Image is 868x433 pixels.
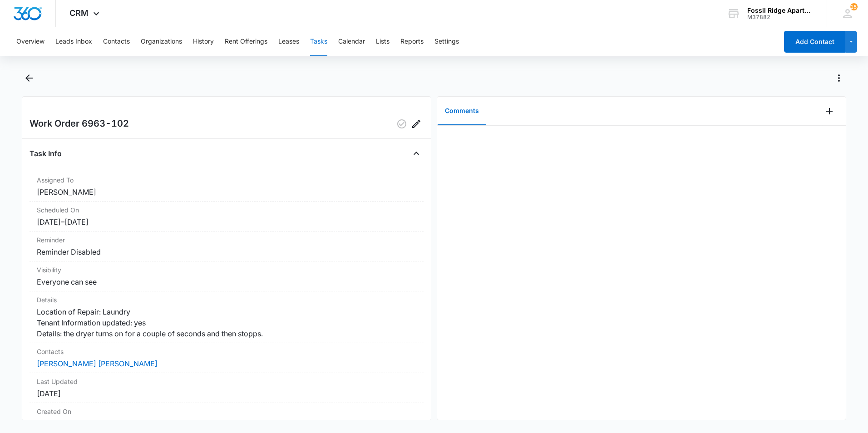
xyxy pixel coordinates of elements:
[30,403,424,433] div: Created On[DATE]
[69,8,89,18] span: CRM
[30,261,424,291] div: VisibilityEveryone can see
[30,291,424,343] div: DetailsLocation of Repair: Laundry Tenant Information updated: yes Details: the dryer turns on fo...
[37,388,416,399] dd: [DATE]
[310,27,327,56] button: Tasks
[16,27,44,56] button: Overview
[37,347,416,356] dt: Contacts
[409,146,424,161] button: Close
[37,407,416,416] dt: Created On
[37,295,416,305] dt: Details
[30,148,62,159] h4: Task Info
[376,27,390,56] button: Lists
[37,418,416,429] dd: [DATE]
[850,3,858,10] span: 157
[747,14,814,20] div: account id
[278,27,299,56] button: Leases
[30,202,424,231] div: Scheduled On[DATE]–[DATE]
[37,205,416,215] dt: Scheduled On
[338,27,365,56] button: Calendar
[784,31,845,53] button: Add Contact
[30,343,424,373] div: Contacts[PERSON_NAME] [PERSON_NAME]
[37,246,416,257] dd: Reminder Disabled
[30,172,424,202] div: Assigned To[PERSON_NAME]
[438,97,486,125] button: Comments
[822,104,837,118] button: Add Comment
[37,216,416,227] dd: [DATE] – [DATE]
[400,27,424,56] button: Reports
[409,117,424,131] button: Edit
[850,3,858,10] div: notifications count
[37,359,158,368] a: [PERSON_NAME] [PERSON_NAME]
[37,377,416,386] dt: Last Updated
[193,27,214,56] button: History
[37,187,416,197] dd: [PERSON_NAME]
[55,27,92,56] button: Leads Inbox
[225,27,267,56] button: Rent Offerings
[37,306,416,339] dd: Location of Repair: Laundry Tenant Information updated: yes Details: the dryer turns on for a cou...
[37,235,416,245] dt: Reminder
[434,27,459,56] button: Settings
[37,175,416,185] dt: Assigned To
[30,117,129,131] h2: Work Order 6963-102
[103,27,130,56] button: Contacts
[832,71,846,85] button: Actions
[747,7,814,14] div: account name
[141,27,182,56] button: Organizations
[22,71,36,85] button: Back
[30,231,424,261] div: ReminderReminder Disabled
[30,373,424,403] div: Last Updated[DATE]
[37,276,416,287] dd: Everyone can see
[37,265,416,275] dt: Visibility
